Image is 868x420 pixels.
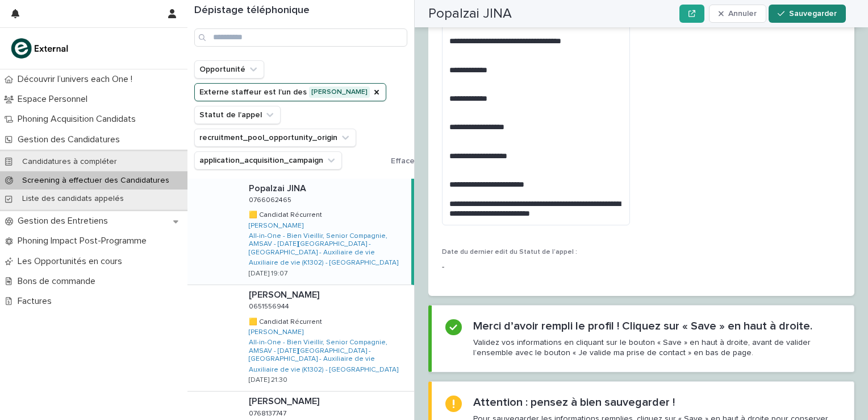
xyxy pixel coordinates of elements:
[473,319,812,333] h2: Merci d’avoir rempli le profil ! Cliquez sur « Save » en haut à droite.
[187,285,414,392] a: [PERSON_NAME][PERSON_NAME] 06515569440651556944 🟨 Candidat Récurrent🟨 Candidat Récurrent [PERSON_...
[194,129,356,147] button: recruitment_pool_opportunity_origin
[13,256,131,267] p: Les Opportunités en cours
[473,337,840,358] p: Validez vos informations en cliquant sur le bouton « Save » en haut à droite, avant de valider l’...
[442,261,635,273] p: -
[194,28,407,47] input: Rechercher
[391,157,474,165] span: Effacer tous les filtres
[13,74,141,85] p: Découvrir l’univers each One !
[473,396,675,409] h2: Attention : pensez à bien sauvegarder !
[13,157,126,167] p: Candidatures à compléter
[194,106,281,124] button: Statut de l’appel
[249,316,324,326] p: 🟨 Candidat Récurrent
[249,366,398,374] a: Auxiliaire de vie (K1302) - [GEOGRAPHIC_DATA]
[249,376,287,384] p: [DATE] 21:30
[187,179,414,285] a: Popalzai JINAPopalzai JINA 07660624650766062465 🟨 Candidat Récurrent🟨 Candidat Récurrent [PERSON_...
[13,94,97,105] p: Espace Personnel
[728,10,757,18] span: Annuler
[249,328,303,336] a: [PERSON_NAME]
[769,5,846,23] button: Sauvegarder
[442,249,577,256] span: Date du dernier edit du Statut de l’appel :
[13,236,156,246] p: Phoning Impact Post-Programme
[13,114,145,125] p: Phoning Acquisition Candidats
[194,83,386,101] button: Externe staffeur
[249,259,398,267] a: Auxiliaire de vie (K1302) - [GEOGRAPHIC_DATA]
[249,222,303,230] a: [PERSON_NAME]
[13,216,117,227] p: Gestion des Entretiens
[9,37,72,60] img: bc51vvfgR2QLHU84CWIQ
[249,194,294,204] p: 0766062465
[13,276,105,287] p: Bons de commande
[249,232,407,257] a: All-in-One - Bien Vieillir, Senior Compagnie, AMSAV - [DATE][GEOGRAPHIC_DATA] - [GEOGRAPHIC_DATA]...
[249,233,387,256] font: All-in-One - Bien Vieillir, Senior Compagnie, AMSAV - [DATE][GEOGRAPHIC_DATA] - [GEOGRAPHIC_DATA]...
[249,223,303,229] font: [PERSON_NAME]
[249,287,322,300] p: [PERSON_NAME]
[13,296,61,307] p: Factures
[709,5,766,23] button: Annuler
[194,5,407,17] h1: Dépistage téléphonique
[249,270,287,278] p: [DATE] 19:07
[249,300,291,311] p: 0651556944
[249,260,398,266] font: Auxiliaire de vie (K1302) - [GEOGRAPHIC_DATA]
[13,194,133,204] p: Liste des candidats appelés
[249,329,303,336] font: [PERSON_NAME]
[249,339,410,363] a: All-in-One - Bien Vieillir, Senior Compagnie, AMSAV - [DATE][GEOGRAPHIC_DATA] - [GEOGRAPHIC_DATA]...
[249,209,324,219] p: 🟨 Candidat Récurrent
[249,181,308,194] p: Popalzai JINA
[428,6,512,22] h2: Popalzai JINA
[249,407,289,418] p: 0768137747
[249,339,387,363] font: All-in-One - Bien Vieillir, Senior Compagnie, AMSAV - [DATE][GEOGRAPHIC_DATA] - [GEOGRAPHIC_DATA]...
[13,176,178,186] p: Screening à effectuer des Candidatures
[789,10,837,18] span: Sauvegarder
[249,367,398,373] font: Auxiliaire de vie (K1302) - [GEOGRAPHIC_DATA]
[13,134,129,145] p: Gestion des Candidatures
[194,60,264,79] button: Opportunité
[386,153,474,170] button: Effacer tous les filtres
[194,151,342,170] button: application_acquisition_campaign
[249,394,322,407] p: [PERSON_NAME]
